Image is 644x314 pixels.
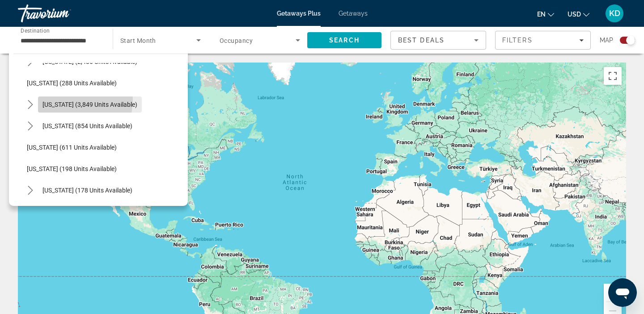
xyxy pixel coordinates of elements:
button: Toggle fullscreen view [604,67,622,85]
a: Travorium [18,2,107,25]
button: Select destination: New Mexico (198 units available) [22,161,188,177]
span: USD [568,11,581,18]
button: Toggle Nevada (3,849 units available) submenu [22,97,38,113]
button: Toggle New Hampshire (854 units available) submenu [22,118,38,134]
span: Occupancy [220,37,253,44]
span: Map [600,34,613,46]
button: Toggle Missouri (2,486 units available) submenu [22,54,38,70]
span: [US_STATE] (178 units available) [42,187,132,194]
div: Destination options [9,49,188,206]
span: Start Month [120,37,156,44]
a: Getaways [339,10,368,17]
button: Select destination: Missouri (2,486 units available) [38,54,142,70]
span: en [537,11,546,18]
span: [US_STATE] (854 units available) [42,122,132,130]
span: [US_STATE] (198 units available) [27,165,117,172]
mat-select: Sort by [398,35,479,46]
input: Select destination [21,35,101,46]
span: Filters [502,37,533,44]
button: Toggle New York (178 units available) submenu [22,183,38,198]
button: Select destination: New York (178 units available) [38,182,137,198]
button: Filters [495,31,591,50]
button: Select destination: New Hampshire (854 units available) [38,118,137,134]
button: Select destination: New Jersey (611 units available) [22,139,188,155]
button: Select destination: Nevada (3,849 units available) [38,96,142,113]
span: KD [609,9,620,18]
button: Zoom in [604,284,622,301]
button: Search [307,32,381,48]
span: Best Deals [398,37,445,44]
button: Change currency [568,8,589,21]
button: User Menu [603,4,626,23]
button: Select destination: Montana (288 units available) [22,75,188,91]
span: Destination [21,27,50,33]
span: [US_STATE] (288 units available) [27,80,117,87]
a: Getaways Plus [277,10,321,17]
span: [US_STATE] (611 units available) [27,144,117,151]
span: [US_STATE] (3,849 units available) [42,101,137,108]
span: Search [329,37,360,44]
iframe: Button to launch messaging window [608,278,637,307]
button: Change language [537,8,554,21]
